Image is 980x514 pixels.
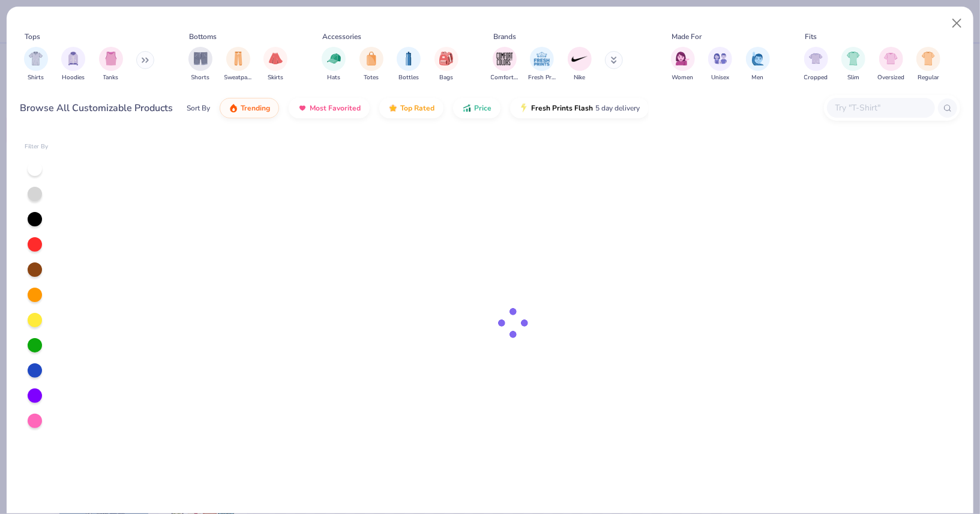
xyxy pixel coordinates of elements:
img: Oversized Image [884,52,898,65]
img: Unisex Image [714,52,727,65]
img: Sweatpants Image [232,52,245,65]
div: filter for Hats [322,47,346,82]
span: Cropped [804,73,828,82]
img: Shirts Image [29,52,43,65]
img: Shorts Image [194,52,208,65]
button: Close [946,12,969,35]
span: Bags [439,73,453,82]
button: filter button [224,47,252,82]
button: filter button [397,47,421,82]
div: filter for Shorts [188,47,212,82]
div: filter for Tanks [99,47,123,82]
div: filter for Shirts [24,47,48,82]
div: Brands [493,31,516,42]
span: Sweatpants [224,73,252,82]
span: Regular [918,73,939,82]
button: filter button [263,47,287,82]
div: Bottoms [190,31,217,42]
div: filter for Women [671,47,695,82]
span: Hats [327,73,340,82]
span: Top Rated [400,103,434,113]
div: filter for Bottles [397,47,421,82]
button: Price [453,98,501,118]
img: Comfort Colors Image [496,50,514,68]
button: filter button [322,47,346,82]
span: Comfort Colors [491,73,519,82]
span: Hoodies [62,73,85,82]
img: Hoodies Image [67,52,80,65]
img: Women Image [676,52,690,65]
button: Most Favorited [289,98,370,118]
span: Women [672,73,694,82]
img: Regular Image [922,52,936,65]
span: 5 day delivery [595,101,640,115]
button: filter button [841,47,865,82]
div: filter for Men [746,47,770,82]
span: Price [474,103,492,113]
div: filter for Hoodies [61,47,85,82]
span: Totes [364,73,379,82]
span: Unisex [711,73,729,82]
button: filter button [877,47,904,82]
span: Most Favorited [310,103,361,113]
img: Fresh Prints Image [533,50,551,68]
div: Tops [25,31,40,42]
button: filter button [671,47,695,82]
span: Tanks [103,73,119,82]
button: filter button [188,47,212,82]
span: Shorts [191,73,210,82]
button: filter button [24,47,48,82]
button: filter button [568,47,592,82]
button: filter button [61,47,85,82]
div: filter for Bags [434,47,458,82]
button: Top Rated [379,98,443,118]
img: Totes Image [365,52,378,65]
button: Trending [220,98,279,118]
button: filter button [528,47,556,82]
span: Oversized [877,73,904,82]
span: Fresh Prints Flash [531,103,593,113]
div: Made For [672,31,702,42]
img: Slim Image [847,52,860,65]
div: filter for Sweatpants [224,47,252,82]
img: Tanks Image [104,52,118,65]
button: filter button [359,47,383,82]
img: Hats Image [327,52,341,65]
button: Fresh Prints Flash5 day delivery [510,98,649,118]
img: Bottles Image [402,52,415,65]
div: filter for Oversized [877,47,904,82]
img: TopRated.gif [388,103,398,113]
div: filter for Cropped [804,47,828,82]
span: Fresh Prints [528,73,556,82]
img: trending.gif [229,103,238,113]
button: filter button [916,47,940,82]
div: filter for Unisex [708,47,732,82]
button: filter button [491,47,519,82]
div: filter for Comfort Colors [491,47,519,82]
div: Browse All Customizable Products [20,101,173,115]
img: Skirts Image [269,52,283,65]
div: filter for Slim [841,47,865,82]
img: most_fav.gif [298,103,307,113]
img: Men Image [751,52,765,65]
span: Slim [847,73,859,82]
button: filter button [746,47,770,82]
img: Bags Image [439,52,452,65]
div: Filter By [25,142,49,151]
span: Shirts [28,73,44,82]
span: Nike [574,73,585,82]
div: Sort By [187,103,210,113]
div: Fits [805,31,817,42]
span: Men [752,73,764,82]
span: Bottles [398,73,419,82]
span: Skirts [268,73,283,82]
button: filter button [99,47,123,82]
button: filter button [804,47,828,82]
div: filter for Fresh Prints [528,47,556,82]
div: filter for Totes [359,47,383,82]
div: filter for Skirts [263,47,287,82]
div: Accessories [323,31,362,42]
img: flash.gif [519,103,529,113]
span: Trending [241,103,270,113]
img: Cropped Image [809,52,823,65]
